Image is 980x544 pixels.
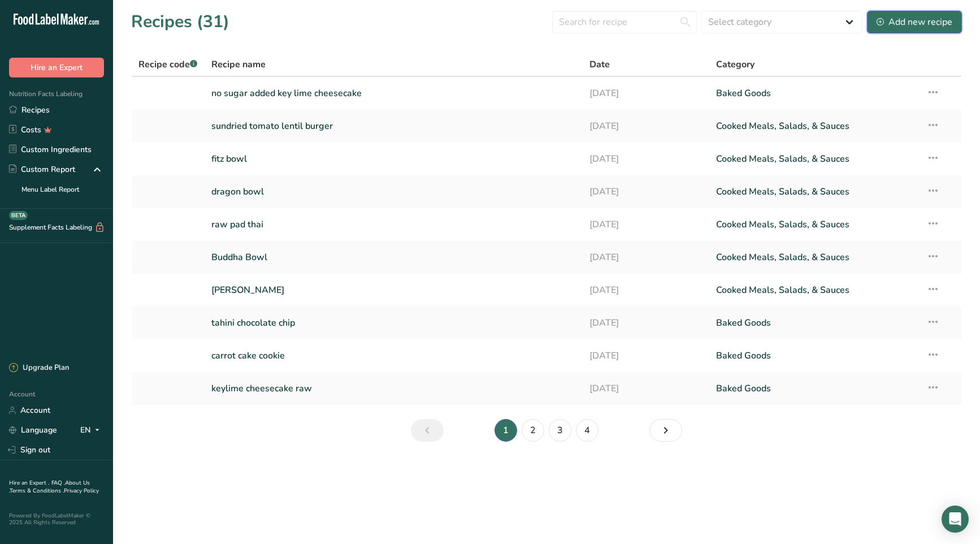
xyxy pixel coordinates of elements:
[589,311,702,335] a: [DATE]
[211,344,576,368] a: carrot cake cookie
[211,213,576,236] a: raw pad thai
[411,419,444,442] a: Previous page
[552,11,697,33] input: Search for recipe
[211,278,576,302] a: [PERSON_NAME]
[589,278,702,302] a: [DATE]
[9,58,104,77] button: Hire an Expert
[9,362,69,374] div: Upgrade Plan
[716,278,913,302] a: Cooked Meals, Salads, & Sauces
[211,180,576,204] a: dragon bowl
[80,424,104,437] div: EN
[211,245,576,269] a: Buddha Bowl
[589,245,702,269] a: [DATE]
[716,311,913,335] a: Baked Goods
[576,419,599,442] a: Page 4.
[64,487,99,495] a: Privacy Policy
[589,114,702,138] a: [DATE]
[716,147,913,171] a: Cooked Meals, Salads, & Sauces
[716,245,913,269] a: Cooked Meals, Salads, & Sauces
[716,58,754,71] span: Category
[211,377,576,400] a: keylime cheesecake raw
[589,58,610,71] span: Date
[589,213,702,236] a: [DATE]
[9,479,90,495] a: About Us .
[9,420,57,440] a: Language
[522,419,544,442] a: Page 2.
[211,114,576,138] a: sundried tomato lentil burger
[138,58,197,71] span: Recipe code
[649,419,682,442] a: Next page
[589,344,702,368] a: [DATE]
[211,311,576,335] a: tahini chocolate chip
[549,419,571,442] a: Page 3.
[10,487,64,495] a: Terms & Conditions .
[716,213,913,236] a: Cooked Meals, Salads, & Sauces
[9,512,104,526] div: Powered By FoodLabelMaker © 2025 All Rights Reserved
[716,377,913,400] a: Baked Goods
[9,211,28,220] div: BETA
[867,11,962,33] button: Add new recipe
[589,377,702,400] a: [DATE]
[877,15,952,29] div: Add new recipe
[51,479,65,487] a: FAQ .
[211,81,576,105] a: no sugar added key lime cheesecake
[716,81,913,105] a: Baked Goods
[9,163,75,175] div: Custom Report
[716,344,913,368] a: Baked Goods
[716,180,913,204] a: Cooked Meals, Salads, & Sauces
[589,180,702,204] a: [DATE]
[9,479,49,487] a: Hire an Expert .
[942,506,969,533] div: Open Intercom Messenger
[211,147,576,171] a: fitz bowl
[716,114,913,138] a: Cooked Meals, Salads, & Sauces
[589,147,702,171] a: [DATE]
[211,58,266,71] span: Recipe name
[589,81,702,105] a: [DATE]
[131,9,229,34] h1: Recipes (31)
